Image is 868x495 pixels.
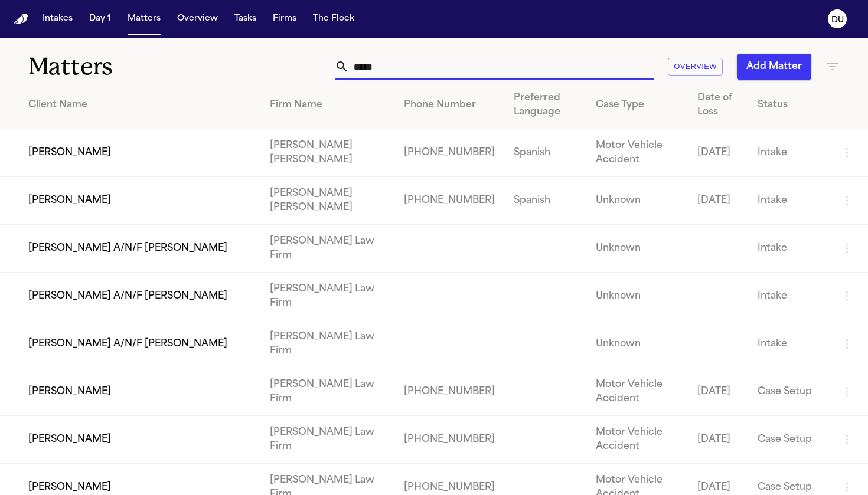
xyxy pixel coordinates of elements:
td: [PERSON_NAME] [PERSON_NAME] [260,177,394,225]
td: Intake [748,177,830,225]
button: Matters [123,8,165,29]
td: [PERSON_NAME] Law Firm [260,273,394,320]
td: Motor Vehicle Accident [586,129,688,177]
td: Case Setup [748,416,830,464]
button: Overview [668,58,723,76]
td: Unknown [586,273,688,320]
td: Unknown [586,320,688,368]
td: [PHONE_NUMBER] [394,129,504,177]
div: Preferred Language [514,91,577,119]
td: Intake [748,273,830,320]
div: Firm Name [270,98,384,112]
td: Intake [748,225,830,273]
td: [PERSON_NAME] Law Firm [260,320,394,368]
a: Home [14,14,28,25]
td: [DATE] [688,129,748,177]
img: Finch Logo [14,14,28,25]
button: The Flock [308,8,359,29]
td: [PERSON_NAME] [PERSON_NAME] [260,129,394,177]
td: Motor Vehicle Accident [586,368,688,416]
button: Day 1 [84,8,116,29]
td: Unknown [586,225,688,273]
td: [PHONE_NUMBER] [394,416,504,464]
div: Phone Number [404,98,495,112]
button: Firms [268,8,301,29]
td: [DATE] [688,177,748,225]
div: Status [758,98,821,112]
td: [PERSON_NAME] Law Firm [260,368,394,416]
td: [PHONE_NUMBER] [394,368,504,416]
text: DU [831,16,844,24]
div: Case Type [596,98,678,112]
td: [DATE] [688,368,748,416]
td: Motor Vehicle Accident [586,416,688,464]
td: [DATE] [688,416,748,464]
button: Add Matter [737,54,811,80]
div: Date of Loss [697,91,739,119]
button: Intakes [38,8,77,29]
td: Intake [748,129,830,177]
h1: Matters [28,52,253,81]
td: Spanish [504,177,586,225]
button: Overview [172,8,223,29]
td: Unknown [586,177,688,225]
button: Tasks [230,8,261,29]
div: Client Name [28,98,251,112]
td: Intake [748,320,830,368]
td: [PHONE_NUMBER] [394,177,504,225]
td: Spanish [504,129,586,177]
td: [PERSON_NAME] Law Firm [260,225,394,273]
td: Case Setup [748,368,830,416]
td: [PERSON_NAME] Law Firm [260,416,394,464]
